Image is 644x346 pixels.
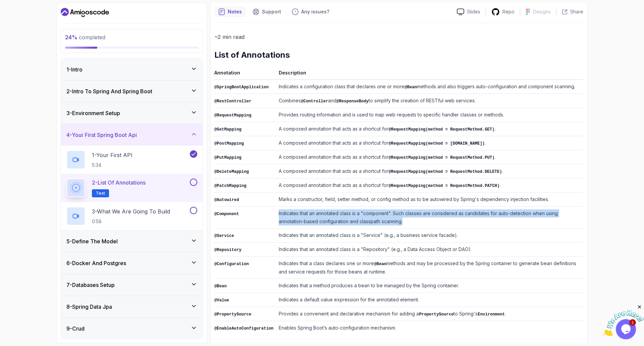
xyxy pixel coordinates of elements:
[66,325,85,333] h3: 9 - Crud
[65,34,105,41] span: completed
[61,7,109,18] a: Dashboard
[276,150,583,164] td: A composed annotation that acts as a shortcut for .
[66,303,112,311] h3: 8 - Spring Data Jpa
[61,124,203,146] button: 4-Your First Spring Boot Api
[276,179,583,193] td: A composed annotation that acts as a shortcut for .
[214,6,246,17] button: notes button
[214,50,583,60] h2: List of Annotations
[276,307,583,321] td: Provides a convenient and declarative mechanism for adding a to Spring's .
[556,8,583,15] button: Share
[66,131,137,139] h3: 4 - Your First Spring Boot Api
[419,312,453,317] code: PropertySource
[92,218,170,225] p: 0:58
[276,136,583,150] td: A composed annotation that acts as a shortcut for .
[61,231,203,252] button: 5-Define The Model
[405,85,417,90] code: @Bean
[214,85,269,90] code: @SpringBootApplication
[486,8,520,16] a: Repo
[214,99,251,104] code: @RestController
[288,6,333,17] button: Feedback button
[388,155,494,160] code: @RequestMapping(method = RequestMethod.PUT)
[66,237,118,245] h3: 5 - Define The Model
[276,68,583,80] th: Description
[262,8,281,15] p: Support
[276,257,583,279] td: Indicates that a class declares one or more methods and may be processed by the Spring container ...
[276,293,583,307] td: Indicates a default value expression for the annotated element.
[214,212,239,216] code: @Component
[276,164,583,179] td: A composed annotation that acts as a shortcut for .
[276,243,583,257] td: Indicates that an annotated class is a "Repository" (e.g., a Data Access Object or DAO).
[602,304,644,336] iframe: chat widget
[96,191,105,196] span: Text
[388,141,485,146] code: @RequestMapping(method = [DOMAIN_NAME])
[276,279,583,293] td: Indicates that a method produces a bean to be managed by the Spring container.
[276,94,583,108] td: Combines and to simplify the creation of RESTful web services.
[336,99,369,104] code: @ResponseBody
[276,193,583,207] td: Marks a constructor, field, setter method, or config method as to be autowired by Spring's depend...
[66,65,83,73] h3: 1 - Intro
[66,207,197,226] button: 3-What We Are Going To Build0:58
[66,179,197,197] button: 2-List of AnnotationsText
[276,207,583,229] td: Indicates that an annotated class is a "component". Such classes are considered as candidates for...
[214,155,241,160] code: @PutMapping
[228,8,242,15] p: Notes
[478,312,505,317] code: Environment
[66,281,115,289] h3: 7 - Databases Setup
[61,59,203,80] button: 1-Intro
[214,326,273,331] code: @EnableAutoConfiguration
[214,113,251,118] code: @RequestMapping
[467,8,480,15] p: Slides
[92,151,132,159] p: 1 - Your First API
[66,150,197,169] button: 1-Your First API5:34
[214,284,227,289] code: @Bean
[214,141,244,146] code: @PostMapping
[66,109,120,117] h3: 3 - Environment Setup
[66,87,152,95] h3: 2 - Intro To Spring And Spring Boot
[214,169,249,174] code: @DeleteMapping
[533,8,551,15] p: Designs
[276,321,583,335] td: Enables Spring Boot’s auto-configuration mechanism.
[301,8,329,15] p: Any issues?
[214,262,249,266] code: @Configuration
[388,169,502,174] code: @RequestMapping(method = RequestMethod.DELETE)
[214,68,276,80] th: Annotation
[502,8,515,15] p: Repo
[61,252,203,274] button: 6-Docker And Postgres
[388,127,494,132] code: @RequestMapping(method = RequestMethod.GET)
[214,248,241,252] code: @Repository
[249,6,285,17] button: Support button
[92,207,170,215] p: 3 - What We Are Going To Build
[61,274,203,296] button: 7-Databases Setup
[276,229,583,243] td: Indicates that an annotated class is a "Service" (e.g., a business service facade).
[65,34,77,41] span: 24 %
[214,312,251,317] code: @PropertySource
[301,99,328,104] code: @Controller
[214,234,234,238] code: @Service
[214,32,583,42] p: ~2 min read
[214,184,247,188] code: @PatchMapping
[92,179,146,187] p: 2 - List of Annotations
[214,298,229,303] code: @Value
[214,198,239,202] code: @Autowired
[61,81,203,102] button: 2-Intro To Spring And Spring Boot
[61,102,203,124] button: 3-Environment Setup
[61,296,203,317] button: 8-Spring Data Jpa
[66,259,126,267] h3: 6 - Docker And Postgres
[451,8,486,15] a: Slides
[92,162,132,168] p: 5:34
[570,8,583,15] p: Share
[374,262,386,266] code: @Bean
[276,108,583,122] td: Provides routing information and is used to map web requests to specific handler classes or methods.
[276,80,583,94] td: Indicates a configuration class that declares one or more methods and also triggers auto-configur...
[276,122,583,136] td: A composed annotation that acts as a shortcut for .
[61,318,203,339] button: 9-Crud
[388,184,499,188] code: @RequestMapping(method = RequestMethod.PATCH)
[214,127,241,132] code: @GetMapping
